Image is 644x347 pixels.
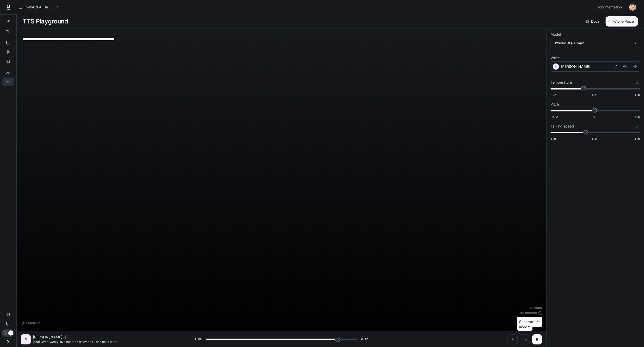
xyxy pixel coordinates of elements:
a: Traces [2,48,14,56]
span: 0.7 [551,93,556,97]
div: inworld-tts-1-max [551,38,640,48]
button: All workspaces [17,2,61,12]
p: ⌘⏎ [536,320,540,323]
a: Docs [584,16,601,27]
div: Inspect [517,324,532,331]
button: Copy Voice ID [62,336,70,339]
button: Clone Voice [606,16,638,27]
img: User avatar [629,4,636,11]
a: Logs [2,57,14,65]
button: Shortcuts [21,319,42,327]
p: Inworld AI Demos [24,5,53,9]
span: Dark mode toggle [8,330,13,336]
span: 1.1 [592,93,597,97]
a: Documentation [2,311,14,319]
h1: TTS Playground [23,16,68,27]
span: 0:03 [361,337,368,342]
span: 1.5 [635,93,640,97]
span: 0.5 [551,136,556,141]
a: Overview [2,16,14,24]
p: Model [551,33,561,36]
span: -5.0 [551,114,558,119]
span: 1.5 [635,136,640,141]
button: Inspect [520,334,530,344]
a: Graph Registry [2,27,14,35]
a: TTS Playground [2,78,14,86]
p: 60 / 1000 [530,306,542,310]
div: inworld-tts-1-max [554,41,632,46]
button: Generate⌘⏎ [517,317,542,327]
p: [PERSON_NAME] [561,64,590,69]
p: $ 0.000600 [520,311,537,315]
p: Pitch [551,102,559,106]
div: C [22,335,30,343]
span: 1.0 [592,136,597,141]
button: Reset to default [634,123,640,129]
button: User avatar [628,2,638,12]
p: Voice [551,56,560,60]
span: Documentation [597,4,622,10]
p: Talking speed [551,124,574,128]
button: Download audio [508,334,518,344]
a: LLM Playground [2,68,14,76]
button: Reset to default [634,80,640,85]
button: Open drawer [2,337,14,347]
span: 5.0 [635,114,640,119]
p: [PERSON_NAME] [33,335,62,340]
span: 0:02 [195,337,202,342]
a: Documentation [595,2,626,12]
p: Temperature [551,81,572,84]
a: Dashboards [2,39,14,47]
span: 0 [593,114,595,119]
p: [sad] Over twenty-five hundred deliveries... and not a word [33,340,182,344]
a: Feedback [2,320,14,328]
